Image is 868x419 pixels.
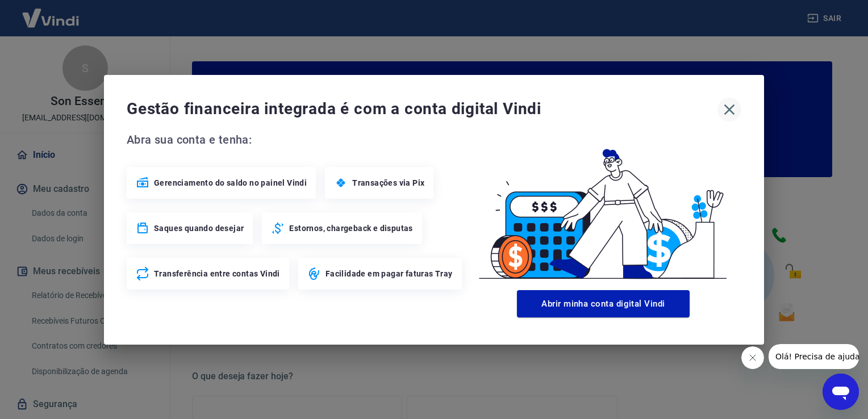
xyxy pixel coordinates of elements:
span: Abra sua conta e tenha: [127,131,465,149]
span: Estornos, chargeback e disputas [289,223,412,234]
span: Gestão financeira integrada é com a conta digital Vindi [127,98,717,120]
span: Transações via Pix [352,177,424,188]
img: Good Billing [465,131,741,286]
span: Transferência entre contas Vindi [154,268,280,279]
iframe: Mensagem da empresa [769,344,859,369]
span: Gerenciamento do saldo no painel Vindi [154,177,307,188]
button: Abrir minha conta digital Vindi [517,290,690,317]
span: Olá! Precisa de ajuda? [7,8,95,17]
iframe: Fechar mensagem [741,346,764,369]
span: Facilidade em pagar faturas Tray [325,268,453,279]
span: Saques quando desejar [154,223,244,234]
iframe: Botão para abrir a janela de mensagens [823,374,859,410]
